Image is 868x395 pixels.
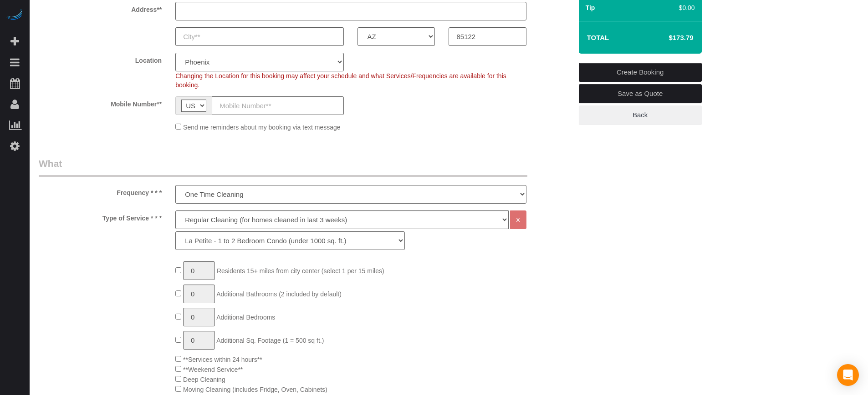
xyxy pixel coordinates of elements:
[586,3,595,12] label: Tip
[217,267,384,275] span: Residents 15+ miles from city center (select 1 per 15 miles)
[32,96,168,109] label: Mobile Number**
[32,210,168,223] label: Type of Service * * *
[183,376,225,383] span: Deep Cleaning
[216,314,275,321] span: Additional Bedrooms
[5,9,24,22] img: Automaid Logo
[579,63,702,82] a: Create Booking
[183,356,262,363] span: **Services within 24 hours**
[175,72,506,89] span: Changing the Location for this booking may affect your schedule and what Services/Frequencies are...
[212,96,344,115] input: Mobile Number**
[449,27,526,46] input: Zip Code**
[587,34,609,41] strong: Total
[668,3,694,12] div: $0.00
[32,53,168,65] label: Location
[641,34,693,42] h4: $173.79
[579,84,702,103] a: Save as Quote
[216,337,324,344] span: Additional Sq. Footage (1 = 500 sq ft.)
[183,124,341,131] span: Send me reminders about my booking via text message
[32,185,168,197] label: Frequency * * *
[579,105,702,125] a: Back
[216,290,342,298] span: Additional Bathrooms (2 included by default)
[183,386,327,393] span: Moving Cleaning (includes Fridge, Oven, Cabinets)
[39,157,527,177] legend: What
[837,364,859,386] div: Open Intercom Messenger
